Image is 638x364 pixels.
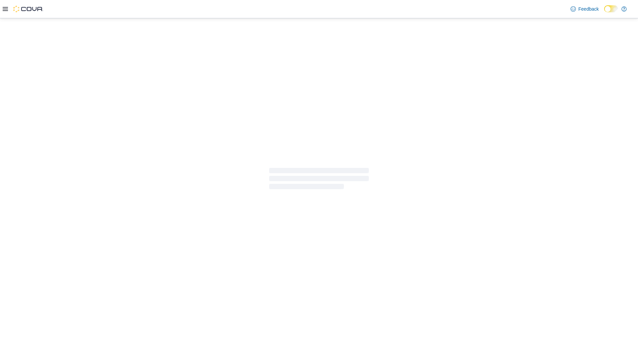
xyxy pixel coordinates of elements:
a: Feedback [568,2,601,16]
img: Cova [13,6,43,12]
span: Loading [269,169,369,190]
span: Feedback [579,6,599,12]
input: Dark Mode [604,5,618,12]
